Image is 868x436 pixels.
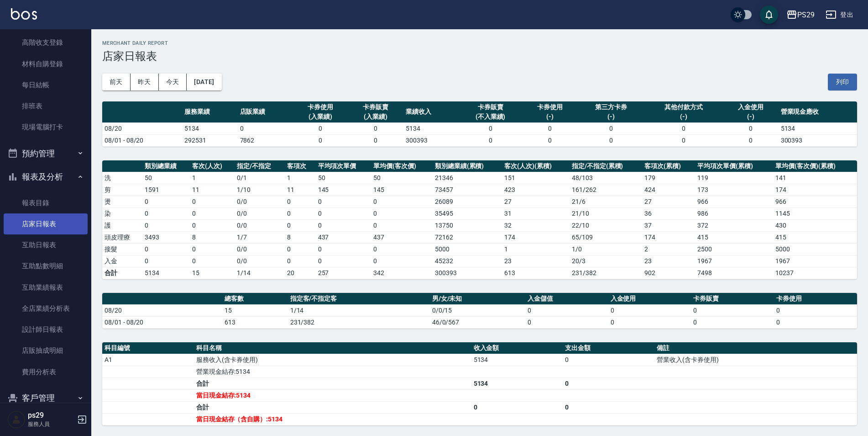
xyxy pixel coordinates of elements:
[235,267,285,279] td: 1/14
[371,160,433,172] th: 單均價(客次價)
[4,32,88,53] a: 高階收支登錄
[182,134,237,146] td: 292531
[4,340,88,361] a: 店販抽成明細
[293,122,348,134] td: 0
[222,304,288,316] td: 15
[695,207,773,219] td: 986
[194,401,471,413] td: 合計
[142,255,190,267] td: 0
[433,184,502,196] td: 73457
[4,298,88,319] a: 全店業績分析表
[285,172,315,184] td: 1
[524,102,575,112] div: 卡券使用
[371,184,433,196] td: 145
[102,267,142,279] td: 合計
[194,366,471,378] td: 營業現金結存:5134
[774,316,857,328] td: 0
[371,255,433,267] td: 0
[502,255,569,267] td: 23
[695,172,773,184] td: 119
[142,243,190,255] td: 0
[194,378,471,389] td: 合計
[102,342,857,425] table: a dense table
[190,196,235,207] td: 0
[4,362,88,383] a: 費用分析表
[642,160,695,172] th: 客項次(累積)
[4,234,88,255] a: 互助日報表
[570,184,642,196] td: 161 / 262
[433,243,502,255] td: 5000
[102,40,857,46] h2: Merchant Daily Report
[285,231,315,243] td: 8
[403,122,459,134] td: 5134
[695,231,773,243] td: 415
[190,160,235,172] th: 客次(人次)
[316,172,371,184] td: 50
[695,196,773,207] td: 966
[471,342,563,354] th: 收入金額
[316,267,371,279] td: 257
[371,243,433,255] td: 0
[525,316,608,328] td: 0
[471,354,563,366] td: 5134
[502,231,569,243] td: 174
[502,219,569,231] td: 32
[4,142,88,165] button: 預約管理
[723,122,778,134] td: 0
[348,122,403,134] td: 0
[471,378,563,389] td: 5134
[102,196,142,207] td: 燙
[190,267,235,279] td: 15
[691,293,774,305] th: 卡券販賣
[235,207,285,219] td: 0 / 0
[774,304,857,316] td: 0
[285,255,315,267] td: 0
[371,231,433,243] td: 437
[4,213,88,234] a: 店家日報表
[142,267,190,279] td: 5134
[502,160,569,172] th: 客次(人次)(累積)
[142,184,190,196] td: 1591
[779,122,857,134] td: 5134
[235,160,285,172] th: 指定/不指定
[182,122,237,134] td: 5134
[371,219,433,231] td: 0
[563,378,654,389] td: 0
[797,9,815,21] div: PS29
[642,219,695,231] td: 37
[238,101,293,123] th: 店販業績
[190,219,235,231] td: 0
[430,293,525,305] th: 男/女/未知
[773,160,857,172] th: 單均價(客次價)(累積)
[102,101,857,147] table: a dense table
[773,184,857,196] td: 174
[102,243,142,255] td: 接髮
[459,134,522,146] td: 0
[779,101,857,123] th: 營業現金應收
[644,122,723,134] td: 0
[316,160,371,172] th: 平均項次單價
[433,267,502,279] td: 300393
[773,219,857,231] td: 430
[4,277,88,298] a: 互助業績報表
[285,184,315,196] td: 11
[4,96,88,117] a: 排班表
[285,160,315,172] th: 客項次
[102,316,222,328] td: 08/01 - 08/20
[433,196,502,207] td: 26089
[563,401,654,413] td: 0
[577,122,644,134] td: 0
[773,231,857,243] td: 415
[238,134,293,146] td: 7862
[4,53,88,74] a: 材料自購登錄
[570,207,642,219] td: 21 / 10
[285,196,315,207] td: 0
[430,316,525,328] td: 46/0/567
[350,102,401,112] div: 卡券販賣
[288,293,430,305] th: 指定客/不指定客
[235,172,285,184] td: 0 / 1
[577,134,644,146] td: 0
[187,74,221,90] button: [DATE]
[190,243,235,255] td: 0
[695,160,773,172] th: 平均項次單價(累積)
